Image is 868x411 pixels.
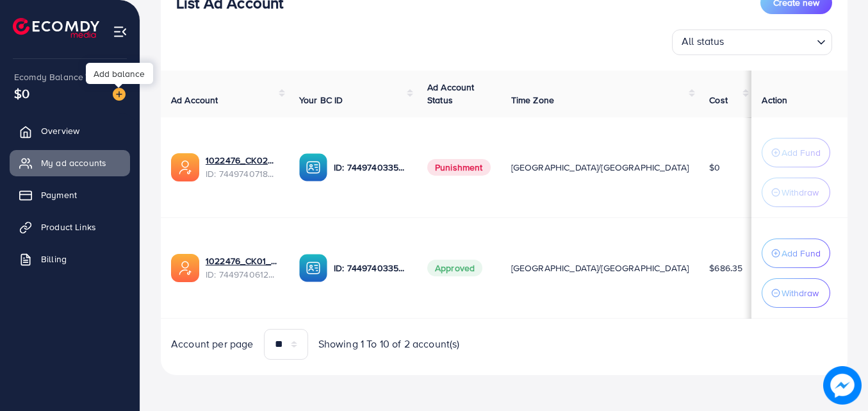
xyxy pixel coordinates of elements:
span: $686.35 [709,262,742,274]
span: Action [762,94,787,106]
span: Payment [41,189,77,201]
span: ID: 7449740612842192912 [206,268,279,281]
p: Add Fund [782,145,821,160]
div: <span class='underline'>1022476_CK01_1734527903320</span></br>7449740612842192912 [206,255,279,281]
p: Add Fund [782,246,821,261]
div: Search for option [672,29,832,55]
span: Account per page [171,337,254,351]
span: $0 [709,161,720,174]
input: Search for option [728,32,812,52]
a: 1022476_CK01_1734527903320 [206,255,279,267]
img: logo [13,18,99,38]
img: ic-ads-acc.e4c84228.svg [171,254,199,282]
a: 1022476_CK02_1734527935209 [206,154,279,167]
span: My ad accounts [41,156,106,169]
span: Showing 1 To 10 of 2 account(s) [318,337,460,351]
img: ic-ba-acc.ded83a64.svg [299,153,327,181]
p: ID: 7449740335716761616 [334,260,407,276]
span: [GEOGRAPHIC_DATA]/[GEOGRAPHIC_DATA] [511,161,689,174]
img: menu [113,24,127,39]
span: Cost [709,94,728,106]
div: Add balance [86,63,153,84]
img: ic-ads-acc.e4c84228.svg [171,153,199,181]
img: ic-ba-acc.ded83a64.svg [299,254,327,282]
span: All status [679,31,727,52]
p: Withdraw [782,285,819,301]
span: Product Links [41,221,96,233]
p: Withdraw [782,185,819,200]
span: Approved [427,260,482,276]
button: Withdraw [762,178,830,207]
a: My ad accounts [10,150,130,176]
span: Time Zone [511,94,554,106]
img: image [113,88,126,101]
p: ID: 7449740335716761616 [334,160,407,175]
button: Add Fund [762,138,830,167]
span: Ad Account Status [427,81,475,106]
img: image [823,366,862,405]
span: [GEOGRAPHIC_DATA]/[GEOGRAPHIC_DATA] [511,262,689,274]
button: Add Fund [762,239,830,268]
a: Product Links [10,214,130,240]
span: Billing [41,253,67,265]
a: Payment [10,182,130,208]
a: Overview [10,118,130,144]
button: Withdraw [762,278,830,308]
span: Ad Account [171,94,218,106]
span: Your BC ID [299,94,343,106]
span: Punishment [427,159,491,176]
span: $0 [14,84,29,103]
a: Billing [10,246,130,272]
span: Overview [41,124,79,137]
span: Ecomdy Balance [14,71,83,83]
div: <span class='underline'>1022476_CK02_1734527935209</span></br>7449740718454915089 [206,154,279,180]
span: ID: 7449740718454915089 [206,167,279,180]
